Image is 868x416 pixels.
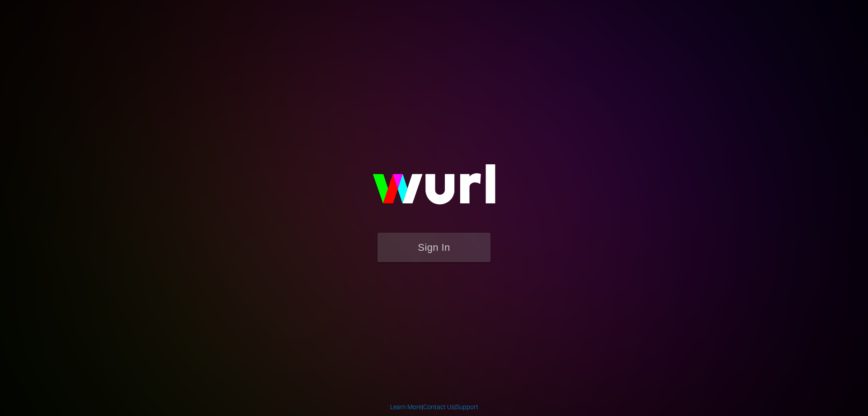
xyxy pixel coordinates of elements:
a: Learn More [390,403,422,411]
div: | | [390,402,478,411]
button: Sign In [377,233,491,262]
a: Support [456,403,478,411]
img: wurl-logo-on-black-223613ac3d8ba8fe6dc639794a292ebdb59501304c7dfd60c99c58986ef67473.svg [344,145,524,233]
a: Contact Us [423,403,454,411]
